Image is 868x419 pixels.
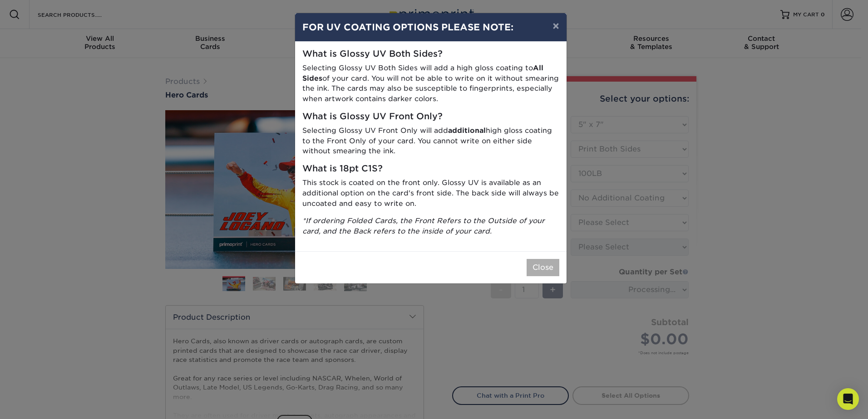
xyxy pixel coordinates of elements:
[302,216,545,235] i: *If ordering Folded Cards, the Front Refers to the Outside of your card, and the Back refers to t...
[837,388,859,410] div: Open Intercom Messenger
[302,63,559,104] p: Selecting Glossy UV Both Sides will add a high gloss coating to of your card. You will not be abl...
[302,164,559,174] h5: What is 18pt C1S?
[302,49,559,59] h5: What is Glossy UV Both Sides?
[302,112,559,122] h5: What is Glossy UV Front Only?
[527,259,559,276] button: Close
[302,63,543,83] strong: All Sides
[302,126,559,156] p: Selecting Glossy UV Front Only will add high gloss coating to the Front Only of your card. You ca...
[302,20,559,34] h4: FOR UV COATING OPTIONS PLEASE NOTE:
[302,178,559,209] p: This stock is coated on the front only. Glossy UV is available as an additional option on the car...
[448,126,486,135] strong: additional
[545,13,566,39] button: ×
